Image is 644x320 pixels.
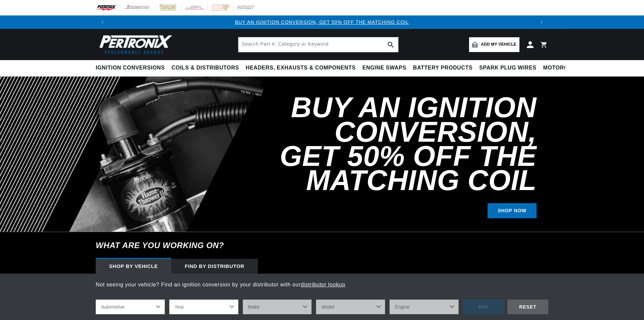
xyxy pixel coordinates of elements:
[383,37,398,52] button: search button
[171,259,258,274] div: Find by Distributor
[96,60,168,76] summary: Ignition Conversions
[301,282,346,287] a: distributor lookup
[109,18,535,26] div: 1 of 3
[488,203,537,218] a: SHOP NOW
[507,300,548,315] div: RESET
[96,64,165,72] span: Ignition Conversions
[479,64,536,72] span: Spark Plug Wires
[96,280,548,289] p: Not seeing your vehicle? Find an ignition conversion by your distributor with our
[469,37,519,52] a: Add my vehicle
[410,60,476,76] summary: Battery Products
[249,95,537,192] h2: Buy an Ignition Conversion, Get 50% off the Matching Coil
[168,60,242,76] summary: Coils & Distributors
[79,232,565,259] h6: What are you working on?
[96,15,109,29] button: Translation missing: en.sections.announcements.previous_announcement
[476,60,540,76] summary: Spark Plug Wires
[172,64,239,72] span: Coils & Distributors
[235,19,409,25] a: BUY AN IGNITION CONVERSION, GET 50% OFF THE MATCHING COIL
[238,37,398,52] input: Search Part #, Category or Keyword
[389,300,459,314] select: Engine
[96,300,165,314] select: Ride Type
[362,64,406,72] span: Engine Swaps
[109,18,535,26] div: Announcement
[316,300,385,314] select: Model
[242,60,359,76] summary: Headers, Exhausts & Components
[540,60,587,76] summary: Motorcycle
[96,259,171,274] div: Shop by vehicle
[79,15,565,29] slideshow-component: Translation missing: en.sections.announcements.announcement_bar
[169,300,238,314] select: Year
[359,60,410,76] summary: Engine Swaps
[543,64,583,72] span: Motorcycle
[481,41,516,48] span: Add my vehicle
[535,15,548,29] button: Translation missing: en.sections.announcements.next_announcement
[96,33,173,56] img: Pertronix
[246,64,356,72] span: Headers, Exhausts & Components
[243,300,312,314] select: Make
[413,64,472,72] span: Battery Products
